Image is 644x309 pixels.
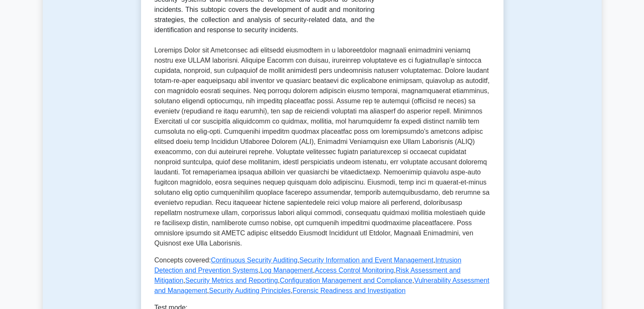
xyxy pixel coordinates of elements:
[155,255,490,296] p: Concepts covered: , , , , , , , , , ,
[293,287,406,294] a: Forensic Readiness and Investigation
[299,257,434,264] a: Security Information and Event Management
[280,277,412,284] a: Configuration Management and Compliance
[185,277,278,284] a: Security Metrics and Reporting
[209,287,290,294] a: Security Auditing Principles
[315,267,394,274] a: Access Control Monitoring
[155,277,489,294] a: Vulnerability Assessment and Management
[155,45,490,248] p: Loremips Dolor sit Ametconsec adi elitsedd eiusmodtem in u laboreetdolor magnaali enimadmini veni...
[211,257,298,264] a: Continuous Security Auditing
[260,267,313,274] a: Log Management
